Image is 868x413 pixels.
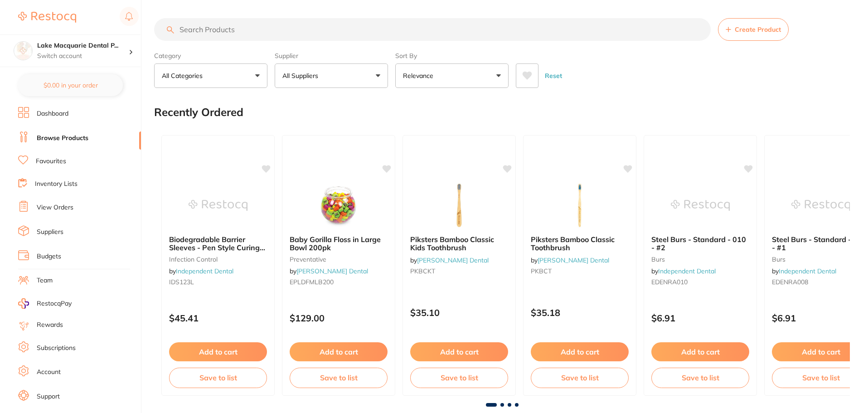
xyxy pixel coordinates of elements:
small: preventative [290,256,388,263]
img: Piksters Bamboo Classic Toothbrush [550,183,609,228]
p: Relevance [403,71,437,80]
button: Reset [542,63,565,88]
img: Lake Macquarie Dental Practice [14,42,32,60]
a: Inventory Lists [35,180,78,189]
a: Account [37,368,61,377]
img: Baby Gorilla Floss in Large Bowl 200pk [309,183,368,228]
button: Save to list [651,368,749,388]
button: Add to cart [290,342,388,361]
a: Rewards [37,321,63,330]
input: Search Products [154,18,711,41]
a: View Orders [37,203,73,212]
a: Favourites [36,157,66,166]
button: Save to list [531,368,629,388]
small: IDS123L [169,278,267,286]
small: PKBCT [531,267,629,275]
p: $35.10 [410,307,508,318]
button: Save to list [290,368,388,388]
button: Relevance [395,63,509,88]
a: Budgets [37,252,61,261]
button: Add to cart [651,342,749,361]
a: Subscriptions [37,344,76,353]
a: Team [37,276,53,285]
a: Dashboard [37,109,68,118]
p: $35.18 [531,307,629,318]
h4: Lake Macquarie Dental Practice [37,41,129,50]
a: Independent Dental [658,267,716,275]
a: Restocq Logo [18,7,76,28]
img: Biodegradable Barrier Sleeves - Pen Style Curing Sleeve (123) ** BUY 5 GET 1 FREE ** - Large (6.5... [189,183,247,228]
span: RestocqPay [37,299,72,308]
img: Restocq Logo [18,12,76,23]
p: $6.91 [651,313,749,323]
b: Baby Gorilla Floss in Large Bowl 200pk [290,235,388,252]
a: Independent Dental [779,267,836,275]
small: EDENRA010 [651,278,749,286]
button: Add to cart [410,342,508,361]
button: Save to list [410,368,508,388]
a: [PERSON_NAME] Dental [538,256,609,264]
p: $45.41 [169,313,267,323]
span: by [772,267,836,275]
span: by [531,256,609,264]
button: All Categories [154,63,267,88]
button: All Suppliers [275,63,388,88]
button: Add to cart [531,342,629,361]
p: $129.00 [290,313,388,323]
a: [PERSON_NAME] Dental [296,267,368,275]
span: Create Product [735,26,781,33]
label: Supplier [275,52,388,60]
label: Category [154,52,267,60]
b: Piksters Bamboo Classic Kids Toothbrush [410,235,508,252]
small: EPLDFMLB200 [290,278,388,286]
span: by [169,267,233,275]
p: Switch account [37,52,129,61]
button: Add to cart [169,342,267,361]
span: by [410,256,489,264]
img: Piksters Bamboo Classic Kids Toothbrush [430,183,489,228]
p: All Suppliers [282,71,322,80]
img: Steel Burs - Standard - 010 - #2 [671,183,730,228]
a: Browse Products [37,134,88,143]
a: [PERSON_NAME] Dental [417,256,489,264]
p: All Categories [162,71,206,80]
small: infection control [169,256,267,263]
label: Sort By [395,52,509,60]
button: $0.00 in your order [18,74,123,96]
small: PKBCKT [410,267,508,275]
button: Create Product [718,18,789,41]
a: Support [37,392,60,401]
img: Steel Burs - Standard - 008 - #1 [791,183,850,228]
b: Steel Burs - Standard - 010 - #2 [651,235,749,252]
h2: Recently Ordered [154,106,243,119]
a: RestocqPay [18,298,72,309]
a: Independent Dental [176,267,233,275]
small: burs [651,256,749,263]
span: by [290,267,368,275]
img: RestocqPay [18,298,29,309]
b: Piksters Bamboo Classic Toothbrush [531,235,629,252]
a: Suppliers [37,228,63,237]
b: Biodegradable Barrier Sleeves - Pen Style Curing Sleeve (123) ** BUY 5 GET 1 FREE ** - Large (6.5... [169,235,267,252]
button: Save to list [169,368,267,388]
span: by [651,267,716,275]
